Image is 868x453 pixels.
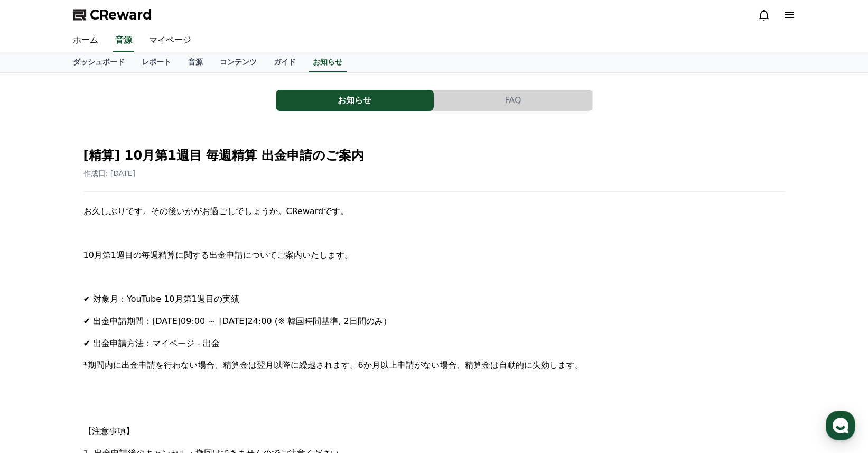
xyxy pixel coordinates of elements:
[83,206,349,216] span: お久しぶりです。その後いかがお過ごしでしょうか。CRewardです。
[211,52,265,72] a: コンテンツ
[83,338,220,348] span: ✔ 出金申請方法：マイページ - 出金
[180,52,211,72] a: 音源
[276,90,434,111] button: お知らせ
[83,426,134,436] span: 【注意事項】
[83,169,136,178] span: 作成日: [DATE]
[309,52,347,72] a: お知らせ
[83,294,239,304] span: ✔ 対象月：YouTube 10月第1週目の実績
[113,30,134,52] a: 音源
[83,316,391,326] span: ✔ 出金申請期間：[DATE]09:00 ～ [DATE]24:00 (※ 韓国時間基準, 2日間のみ）
[141,30,200,52] a: マイページ
[434,90,592,111] button: FAQ
[133,52,180,72] a: レポート
[434,90,593,111] a: FAQ
[265,52,304,72] a: ガイド
[73,6,152,23] a: CReward
[64,52,133,72] a: ダッシュボード
[83,250,353,260] span: 10月第1週目の毎週精算に関する出金申請についてご案内いたします。
[83,360,583,370] span: *期間内に出金申請を行わない場合、精算金は翌月以降に繰越されます。6か月以上申請がない場合、精算金は自動的に失効します。
[90,6,152,23] span: CReward
[83,147,785,164] h2: [精算] 10月第1週目 毎週精算 出金申請のご案内
[64,30,107,52] a: ホーム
